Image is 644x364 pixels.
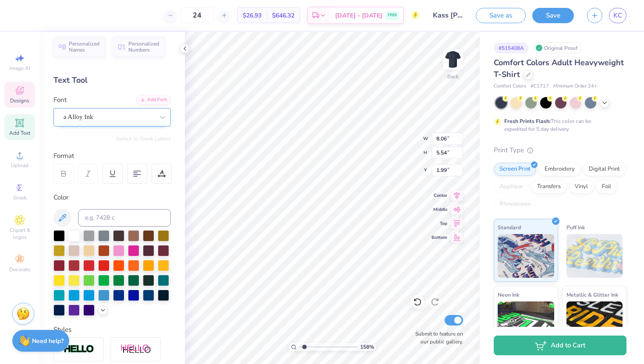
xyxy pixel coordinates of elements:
span: Personalized Numbers [128,41,159,53]
span: KC [613,10,622,21]
div: Format [53,151,172,161]
div: Screen Print [494,163,536,176]
div: Rhinestones [494,198,536,211]
div: Digital Print [583,163,626,176]
label: Submit to feature on our public gallery. [410,330,463,346]
div: Color [53,192,171,203]
div: Back [447,73,459,80]
div: Add Font [136,95,171,105]
span: Clipart & logos [4,227,35,241]
span: Top [432,220,447,227]
span: Designs [10,97,29,104]
div: # 515408A [494,42,529,53]
span: $646.32 [272,11,294,20]
input: e.g. 7428 c [78,209,171,227]
div: Print Type [494,145,626,155]
div: Vinyl [569,180,594,193]
span: [DATE] - [DATE] [335,11,382,20]
span: Personalized Names [69,41,100,53]
div: Transfers [531,180,566,193]
input: – – [180,7,214,23]
img: Standard [498,234,554,278]
span: Greek [13,194,27,201]
div: This color can be expedited for 5 day delivery. [504,117,612,133]
span: Neon Ink [498,290,519,299]
span: Image AI [10,65,30,72]
span: # C1717 [531,83,549,90]
button: Switch to Greek Letters [116,135,171,142]
img: Stroke [64,344,94,354]
label: Font [53,95,67,105]
img: Back [444,51,462,68]
span: Center [432,192,447,199]
span: Minimum Order: 24 + [553,83,597,90]
img: Puff Ink [566,234,623,278]
div: Styles [53,325,171,335]
div: Applique [494,180,529,193]
span: $26.93 [243,11,262,20]
span: FREE [388,12,397,18]
button: Add to Cart [494,336,626,355]
div: Original Proof [533,42,582,53]
strong: Need help? [32,337,64,345]
span: Puff Ink [566,223,585,232]
span: 158 % [360,343,374,351]
button: Save [532,8,574,23]
div: Text Tool [53,74,171,86]
input: Untitled Design [426,7,469,24]
img: Shadow [120,344,151,355]
div: Foil [596,180,617,193]
div: Embroidery [539,163,580,176]
span: Comfort Colors [494,83,526,90]
span: Middle [432,206,447,213]
strong: Fresh Prints Flash: [504,118,551,125]
a: KC [609,8,626,23]
span: Add Text [9,129,30,136]
span: Comfort Colors Adult Heavyweight T-Shirt [494,57,624,80]
span: Decorate [9,266,30,273]
img: Neon Ink [498,301,554,345]
img: Metallic & Glitter Ink [566,301,623,345]
button: Save as [476,8,526,23]
span: Upload [11,162,28,169]
span: Bottom [432,234,447,241]
span: Metallic & Glitter Ink [566,290,618,299]
span: Standard [498,223,521,232]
